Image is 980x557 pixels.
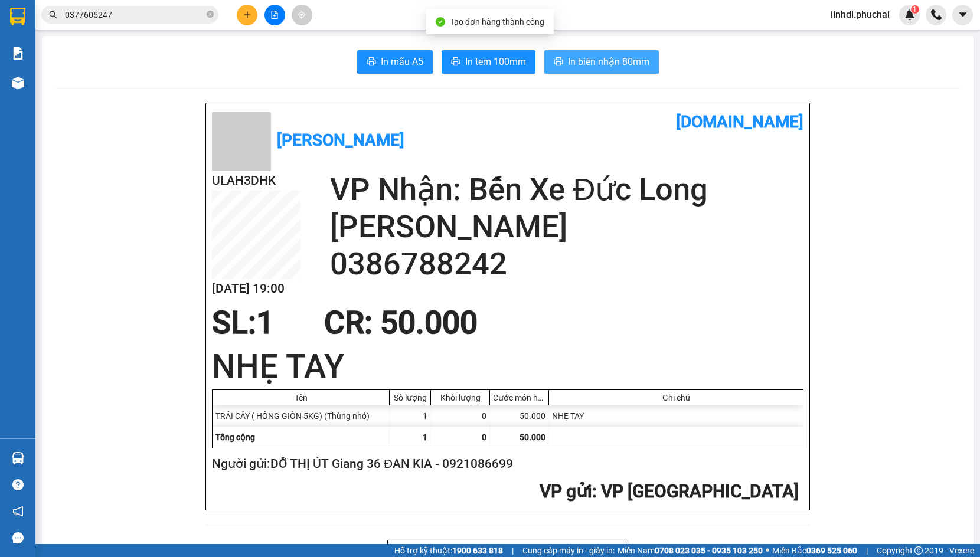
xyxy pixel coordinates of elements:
span: In mẫu A5 [381,54,423,69]
span: 1 [423,433,427,442]
span: notification [12,506,24,517]
span: check-circle [436,17,445,27]
span: close-circle [207,11,214,18]
span: printer [554,57,563,68]
div: Ghi chú [552,393,800,402]
img: solution-icon [12,47,24,60]
h2: Người gửi: DỖ THỊ ÚT Giang 36 ĐAN KIA - 0921086699 [212,454,799,474]
span: aim [298,11,306,19]
span: Tạo đơn hàng thành công [450,17,544,27]
img: warehouse-icon [12,77,24,89]
span: 50.000 [520,433,545,442]
span: search [49,11,57,19]
span: printer [451,57,460,68]
b: [DOMAIN_NAME] [676,112,803,132]
span: file-add [270,11,279,19]
div: Số lượng [393,393,427,402]
b: [PERSON_NAME] [71,28,199,47]
button: aim [292,5,312,25]
div: TRÁI CÂY ( HỒNG GIÒN 5KG) (Thùng nhỏ) [213,405,390,427]
span: In biên nhận 80mm [568,54,649,69]
img: icon-new-feature [904,9,915,20]
div: NHẸ TAY [549,405,803,427]
button: printerIn tem 100mm [442,50,535,74]
span: 1 [913,5,917,14]
img: warehouse-icon [12,452,24,464]
span: CR : 50.000 [324,304,478,341]
span: close-circle [207,9,214,21]
h2: [DATE] 19:00 [212,279,300,299]
span: | [866,544,868,557]
strong: 0369 525 060 [806,546,857,555]
div: 50.000 [490,405,549,427]
span: printer [367,57,376,68]
h2: : VP [GEOGRAPHIC_DATA] [212,480,799,504]
b: [PERSON_NAME] [277,130,404,150]
span: VP gửi [540,481,592,502]
div: Tên [215,393,386,402]
strong: 1900 633 818 [452,546,503,555]
button: plus [237,5,257,25]
span: caret-down [958,9,968,20]
b: [DOMAIN_NAME] [158,9,285,29]
span: Cung cấp máy in - giấy in: [522,544,615,557]
span: question-circle [12,479,24,490]
h2: 3GQJ91Q8 [6,68,95,88]
h2: VP Nhận: Bến Xe Đức Long [330,171,803,208]
span: Miền Bắc [772,544,857,557]
img: phone-icon [931,9,942,20]
span: linhdl.phuchai [821,7,899,22]
div: 1 [390,405,431,427]
span: In tem 100mm [465,54,526,69]
div: Khối lượng [434,393,486,402]
span: | [512,544,514,557]
span: 1 [256,304,274,341]
span: ⚪️ [766,548,769,553]
div: 0 [431,405,490,427]
span: plus [243,11,251,19]
span: Tổng cộng [215,433,255,442]
span: 0 [482,433,486,442]
h2: ULAH3DHK [212,171,300,191]
span: Miền Nam [618,544,763,557]
h2: 0386788242 [330,245,803,283]
sup: 1 [911,5,919,14]
span: Hỗ trợ kỹ thuật: [394,544,503,557]
h2: VP Nhận: BX Phía Bắc BMT [62,68,285,143]
strong: 0708 023 035 - 0935 103 250 [655,546,763,555]
h2: [PERSON_NAME] [330,208,803,245]
button: caret-down [952,5,973,25]
button: printerIn mẫu A5 [357,50,433,74]
h1: NHẸ TAY [212,343,803,389]
button: printerIn biên nhận 80mm [544,50,659,74]
img: logo-vxr [10,8,25,25]
div: Cước món hàng [493,393,545,402]
button: file-add [264,5,285,25]
span: SL: [212,304,256,341]
input: Tìm tên, số ĐT hoặc mã đơn [65,8,204,21]
span: copyright [914,546,923,555]
span: message [12,532,24,543]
